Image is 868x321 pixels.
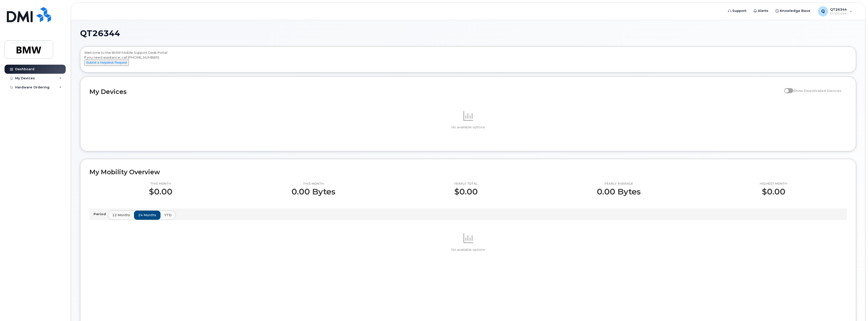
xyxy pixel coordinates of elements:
p: 0.00 Bytes [597,187,641,196]
div: Welcome to the BMW Mobile Support Desk Portal If you need assistance, call [PHONE_NUMBER]. [84,50,852,70]
p: No available options [89,125,847,130]
p: $0.00 [760,187,787,196]
p: Yearly total [454,182,478,186]
p: 0.00 Bytes [291,187,335,196]
input: Show Deactivated Devices [784,86,788,90]
span: QT26344 [80,30,120,37]
p: No available options [89,248,847,252]
p: Highest month [760,182,787,186]
p: This month [149,182,172,186]
button: Submit a Helpdesk Request [84,60,129,66]
p: $0.00 [454,187,478,196]
iframe: Messenger Launcher [846,299,864,317]
h2: My Mobility Overview [89,168,847,176]
span: Show Deactivated Devices [793,89,841,93]
a: Submit a Helpdesk Request [84,60,129,64]
span: YTD [164,213,172,217]
p: $0.00 [149,187,172,196]
span: 12 months [112,213,130,217]
p: Yearly average [597,182,641,186]
h2: My Devices [89,88,782,95]
p: Period [94,212,108,216]
p: This month [291,182,335,186]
